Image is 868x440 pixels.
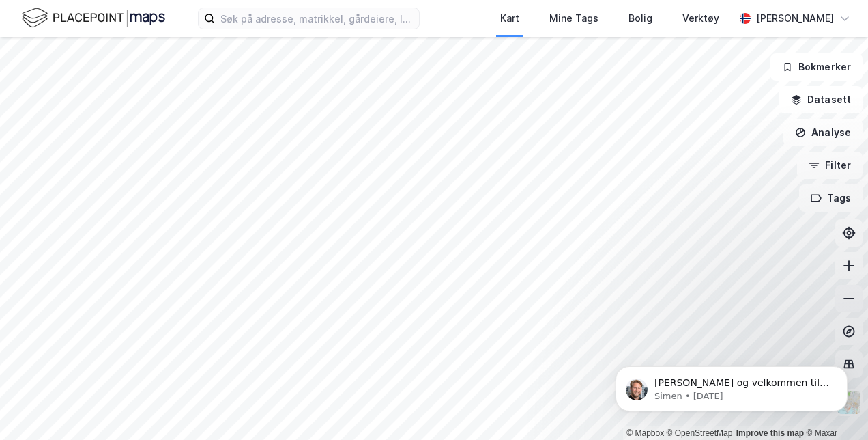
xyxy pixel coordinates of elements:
[626,428,664,438] a: Mapbox
[667,428,733,438] a: OpenStreetMap
[783,119,863,146] button: Analyse
[59,53,235,65] p: Message from Simen, sent 5d ago
[500,10,519,27] div: Kart
[770,53,863,81] button: Bokmerker
[756,10,834,27] div: [PERSON_NAME]
[797,152,863,179] button: Filter
[549,10,598,27] div: Mine Tags
[628,10,652,27] div: Bolig
[736,428,804,438] a: Improve this map
[59,40,234,105] span: [PERSON_NAME] og velkommen til Newsec Maps, [PERSON_NAME] det er du lurer på så er det bare å ta ...
[22,6,165,30] img: logo.f888ab2527a4732fd821a326f86c7f29.svg
[779,86,863,113] button: Datasett
[799,184,863,212] button: Tags
[682,10,719,27] div: Verktøy
[215,8,419,29] input: Søk på adresse, matrikkel, gårdeiere, leietakere eller personer
[595,338,868,433] iframe: Intercom notifications message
